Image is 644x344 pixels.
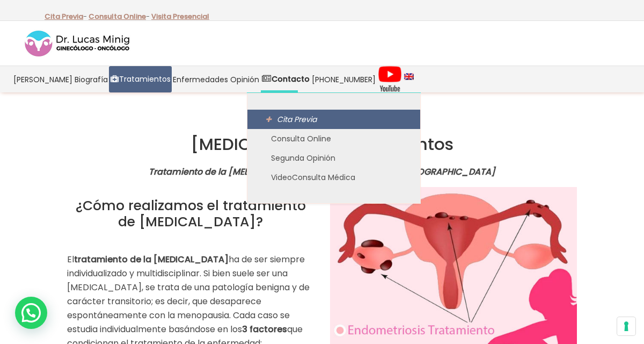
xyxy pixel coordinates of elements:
span: Consulta Online [271,133,331,144]
p: - [89,10,150,24]
div: WhatsApp contact [15,297,47,329]
img: Videos Youtube Ginecología [378,66,402,92]
button: Sus preferencias de consentimiento para tecnologías de seguimiento [617,317,635,335]
a: Consulta Online [89,11,146,21]
span: Opinión [230,73,259,85]
strong: 3 factores [242,323,287,335]
span: Tratamientos [119,73,171,85]
a: Cita Previa [45,11,83,21]
a: [PERSON_NAME] [12,66,74,92]
span: Segunda Opinión [271,153,335,163]
span: [PHONE_NUMBER] [312,73,376,85]
h2: ¿Cómo realizamos el tratamiento de [MEDICAL_DATA]? [67,198,314,230]
span: Cita Previa [277,114,317,125]
a: Visita Presencial [151,11,209,21]
a: Videos Youtube Ginecología [377,66,403,92]
strong: Tratamiento de la [MEDICAL_DATA], [GEOGRAPHIC_DATA] [GEOGRAPHIC_DATA] [149,166,495,178]
a: Enfermedades [172,66,229,92]
a: Cita Previa [247,110,420,129]
img: language english [404,73,414,80]
a: Opinión [229,66,260,92]
span: Biografía [75,73,108,85]
a: VideoConsulta Médica [247,168,420,187]
a: language english [403,66,415,92]
a: Biografía [74,66,109,92]
p: - [45,10,87,24]
span: VideoConsulta Médica [271,172,355,183]
span: [PERSON_NAME] [13,73,72,85]
strong: Contacto [272,74,310,84]
a: [PHONE_NUMBER] [311,66,377,92]
a: Consulta Online [247,129,420,148]
strong: tratamiento de la [MEDICAL_DATA] [74,253,229,266]
a: Tratamientos [109,66,172,92]
span: Enfermedades [173,73,228,85]
a: Contacto [260,66,311,92]
a: Segunda Opinión [247,148,420,168]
